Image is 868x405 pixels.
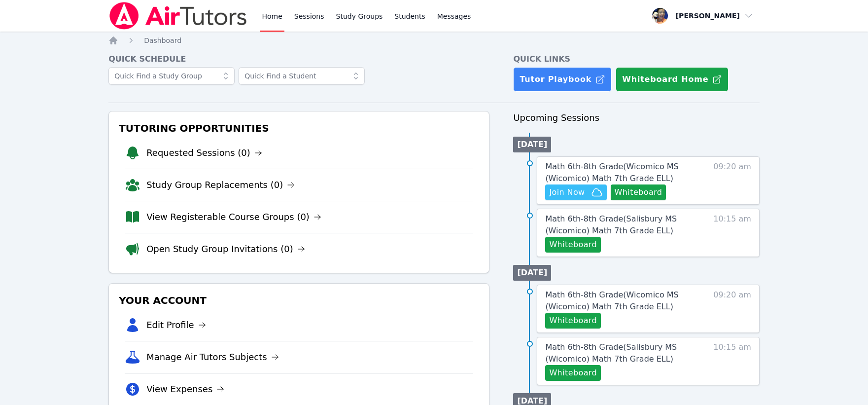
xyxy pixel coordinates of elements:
[117,119,481,137] h3: Tutoring Opportunities
[108,67,235,85] input: Quick Find a Study Group
[437,11,471,21] span: Messages
[713,213,751,253] span: 10:15 am
[108,53,489,65] h4: Quick Schedule
[144,37,181,44] span: Dashboard
[117,292,481,309] h3: Your Account
[108,2,248,30] img: Air Tutors
[146,146,262,160] a: Requested Sessions (0)
[713,289,751,329] span: 09:20 am
[513,53,760,65] h4: Quick Links
[545,342,677,364] span: Math 6th-8th Grade ( Salisbury MS (Wicomico) Math 7th Grade ELL )
[545,213,699,237] a: Math 6th-8th Grade(Salisbury MS (Wicomico) Math 7th Grade ELL)
[144,36,181,45] a: Dashboard
[545,313,601,329] button: Whiteboard
[146,318,206,332] a: Edit Profile
[545,161,699,184] a: Math 6th-8th Grade(Wicomico MS (Wicomico) Math 7th Grade ELL)
[549,186,585,198] span: Join Now
[513,137,551,152] li: [DATE]
[545,184,606,200] button: Join Now
[146,242,305,256] a: Open Study Group Invitations (0)
[239,67,365,85] input: Quick Find a Student
[513,67,612,92] a: Tutor Playbook
[146,178,295,192] a: Study Group Replacements (0)
[545,162,678,183] span: Math 6th-8th Grade ( Wicomico MS (Wicomico) Math 7th Grade ELL )
[611,184,666,200] button: Whiteboard
[513,265,551,281] li: [DATE]
[545,214,677,235] span: Math 6th-8th Grade ( Salisbury MS (Wicomico) Math 7th Grade ELL )
[545,365,601,381] button: Whiteboard
[146,382,224,396] a: View Expenses
[146,350,279,364] a: Manage Air Tutors Subjects
[545,341,699,365] a: Math 6th-8th Grade(Salisbury MS (Wicomico) Math 7th Grade ELL)
[146,210,321,224] a: View Registerable Course Groups (0)
[108,36,760,45] nav: Breadcrumb
[545,237,601,253] button: Whiteboard
[545,289,699,313] a: Math 6th-8th Grade(Wicomico MS (Wicomico) Math 7th Grade ELL)
[513,111,760,125] h3: Upcoming Sessions
[713,341,751,381] span: 10:15 am
[616,67,729,92] button: Whiteboard Home
[545,290,678,311] span: Math 6th-8th Grade ( Wicomico MS (Wicomico) Math 7th Grade ELL )
[713,161,751,200] span: 09:20 am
